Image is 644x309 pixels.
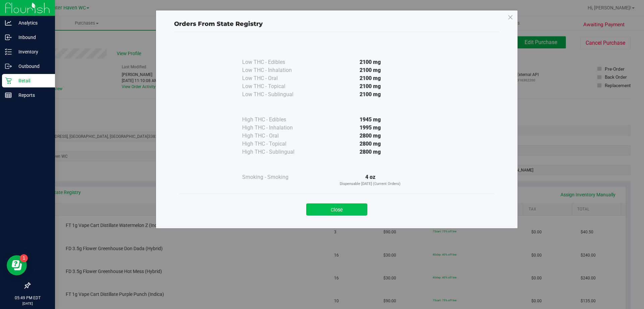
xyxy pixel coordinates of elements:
div: Low THC - Inhalation [242,66,309,74]
p: Inbound [12,33,52,41]
div: 2100 mg [309,90,431,99]
div: High THC - Inhalation [242,124,309,132]
div: 4 oz [309,173,431,187]
button: Close [306,203,367,216]
div: Low THC - Topical [242,82,309,90]
p: Analytics [12,19,52,27]
p: 05:49 PM EDT [3,295,52,301]
inline-svg: Analytics [5,20,12,26]
p: [DATE] [3,301,52,306]
inline-svg: Outbound [5,63,12,70]
div: Low THC - Oral [242,74,309,82]
div: 1995 mg [309,124,431,132]
inline-svg: Retail [5,77,12,84]
div: High THC - Sublingual [242,148,309,156]
inline-svg: Reports [5,92,12,99]
div: 1945 mg [309,116,431,124]
div: 2100 mg [309,74,431,82]
div: 2100 mg [309,58,431,66]
div: Low THC - Sublingual [242,90,309,99]
p: Dispensable [DATE] (Current Orders) [309,181,431,187]
p: Retail [12,77,52,85]
p: Reports [12,91,52,99]
div: Low THC - Edibles [242,58,309,66]
div: High THC - Topical [242,140,309,148]
div: 2800 mg [309,148,431,156]
div: High THC - Oral [242,132,309,140]
span: Orders From State Registry [174,20,263,28]
div: 2100 mg [309,82,431,90]
p: Outbound [12,62,52,70]
inline-svg: Inbound [5,34,12,41]
div: 2800 mg [309,140,431,148]
inline-svg: Inventory [5,48,12,55]
iframe: Resource center unread badge [20,254,28,262]
div: Smoking - Smoking [242,173,309,181]
p: Inventory [12,48,52,56]
div: 2800 mg [309,132,431,140]
iframe: Resource center [7,255,27,275]
div: 2100 mg [309,66,431,74]
div: High THC - Edibles [242,116,309,124]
